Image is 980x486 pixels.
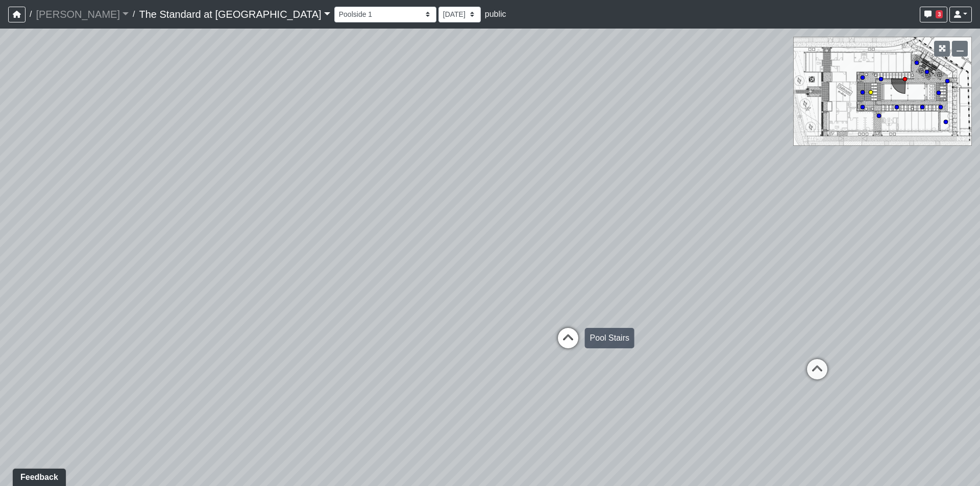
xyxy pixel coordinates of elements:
[129,4,139,24] span: /
[585,328,634,348] div: Pool Stairs
[485,10,506,18] span: public
[936,10,943,18] span: 3
[139,4,330,24] a: The Standard at [GEOGRAPHIC_DATA]
[26,4,36,24] span: /
[920,7,947,22] button: 3
[8,466,68,486] iframe: Ybug feedback widget
[36,4,129,24] a: [PERSON_NAME]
